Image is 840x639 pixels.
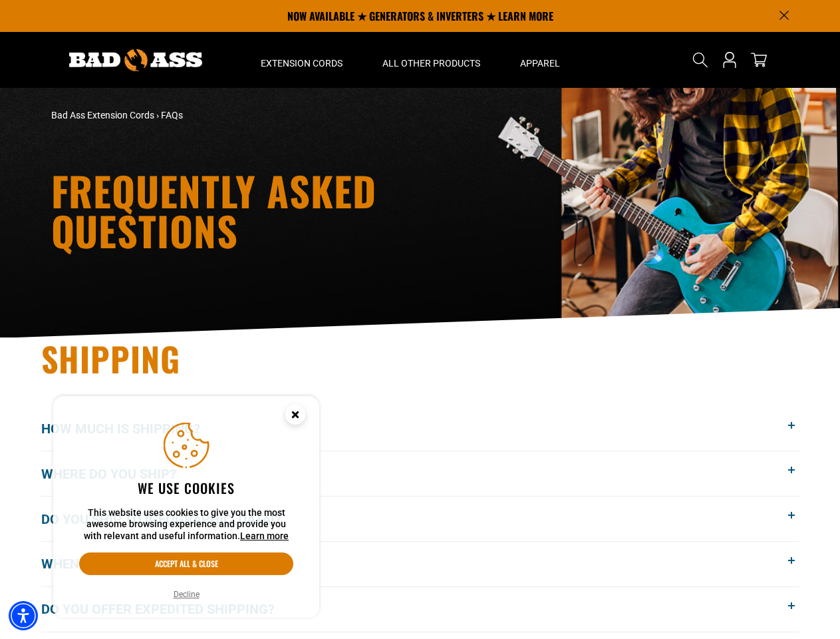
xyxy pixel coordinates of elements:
[41,451,799,496] button: Where do you ship?
[382,57,480,69] span: All Other Products
[51,108,537,122] nav: breadcrumbs
[271,396,319,437] button: Close this option
[500,32,580,88] summary: Apparel
[69,49,202,71] img: Bad Ass Extension Cords
[41,497,799,541] button: Do you ship to [GEOGRAPHIC_DATA]?
[170,588,204,601] button: Decline
[41,419,220,439] span: How much is shipping?
[41,509,301,529] span: Do you ship to [GEOGRAPHIC_DATA]?
[51,110,154,120] a: Bad Ass Extension Cords
[41,464,196,484] span: Where do you ship?
[241,32,362,88] summary: Extension Cords
[53,396,319,618] aside: Cookie Consent
[79,479,293,497] h2: We use cookies
[9,601,38,630] div: Accessibility Menu
[719,32,740,88] a: Open this option
[41,542,799,586] button: When will my order get here?
[41,407,799,451] button: How much is shipping?
[240,531,289,541] a: This website uses cookies to give you the most awesome browsing experience and provide you with r...
[41,333,181,383] span: Shipping
[748,52,770,68] a: cart
[79,552,293,575] button: Accept all & close
[156,110,159,120] span: ›
[79,507,293,542] p: This website uses cookies to give you the most awesome browsing experience and provide you with r...
[520,57,560,69] span: Apparel
[261,57,343,69] span: Extension Cords
[690,49,711,71] summary: Search
[362,32,500,88] summary: All Other Products
[41,554,272,574] span: When will my order get here?
[51,170,537,250] h1: Frequently Asked Questions
[41,587,799,632] button: Do you offer expedited shipping?
[161,110,183,120] span: FAQs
